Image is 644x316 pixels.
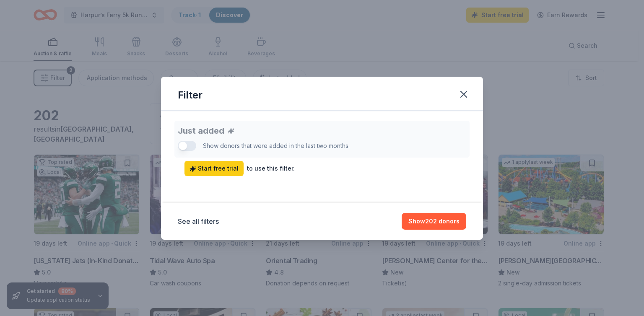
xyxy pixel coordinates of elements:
[190,163,239,174] span: Start free trial
[184,161,244,176] a: Start free trial
[247,163,295,174] div: to use this filter.
[178,216,219,226] button: See all filters
[178,88,203,102] div: Filter
[402,213,466,230] button: Show202 donors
